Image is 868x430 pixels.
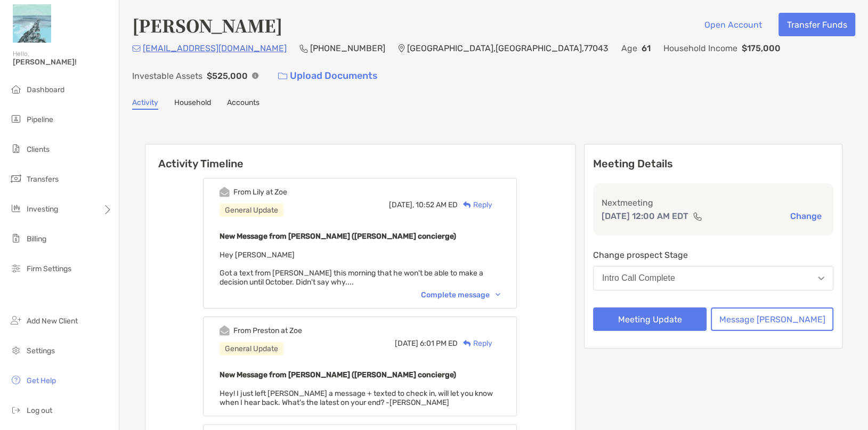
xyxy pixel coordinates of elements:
[496,293,500,296] img: Chevron icon
[642,42,651,55] p: 61
[621,42,637,55] p: Age
[395,339,418,348] span: [DATE]
[10,202,22,215] img: investing icon
[458,199,492,210] div: Reply
[711,307,833,331] button: Message [PERSON_NAME]
[27,406,52,415] span: Log out
[271,64,385,87] a: Upload Documents
[593,157,833,171] p: Meeting Details
[10,344,22,356] img: settings icon
[145,144,575,170] h6: Activity Timeline
[420,339,458,348] span: 6:01 PM ED
[10,142,22,155] img: clients icon
[696,13,770,36] button: Open Account
[10,83,22,95] img: dashboard icon
[220,389,493,407] span: Hey! I just left [PERSON_NAME] a message + texted to check in, will let you know when I hear back...
[13,4,51,43] img: Zoe Logo
[10,314,22,327] img: add_new_client icon
[207,69,248,83] p: $525,000
[10,262,22,274] img: firm-settings icon
[233,188,287,197] div: From Lily at Zoe
[13,58,112,67] span: [PERSON_NAME]!
[27,376,56,385] span: Get Help
[742,42,781,55] p: $175,000
[27,145,50,154] span: Clients
[220,187,230,197] img: Event icon
[220,370,456,379] b: New Message from [PERSON_NAME] ([PERSON_NAME] concierge)
[10,232,22,245] img: billing icon
[10,403,22,416] img: logout icon
[593,307,707,331] button: Meeting Update
[818,277,824,280] img: Open dropdown arrow
[458,338,492,349] div: Reply
[27,346,55,355] span: Settings
[220,232,456,241] b: New Message from [PERSON_NAME] ([PERSON_NAME] concierge)
[10,374,22,386] img: get-help icon
[602,196,825,209] p: Next meeting
[227,98,259,110] a: Accounts
[299,44,308,53] img: Phone Icon
[693,212,702,221] img: communication type
[593,248,833,262] p: Change prospect Stage
[10,112,22,125] img: pipeline icon
[174,98,211,110] a: Household
[27,115,53,124] span: Pipeline
[132,45,141,52] img: Email Icon
[233,326,302,335] div: From Preston at Zoe
[220,326,230,336] img: Event icon
[463,201,471,208] img: Reply icon
[27,85,64,94] span: Dashboard
[463,340,471,347] img: Reply icon
[220,342,283,355] div: General Update
[602,209,688,223] p: [DATE] 12:00 AM EDT
[132,98,158,110] a: Activity
[27,264,71,273] span: Firm Settings
[27,234,46,244] span: Billing
[220,250,483,287] span: Hey [PERSON_NAME] Got a text from [PERSON_NAME] this morning that he won't be able to make a deci...
[602,273,675,283] div: Intro Call Complete
[593,266,833,290] button: Intro Call Complete
[132,13,282,37] h4: [PERSON_NAME]
[27,175,59,184] span: Transfers
[143,42,287,55] p: [EMAIL_ADDRESS][DOMAIN_NAME]
[407,42,609,55] p: [GEOGRAPHIC_DATA] , [GEOGRAPHIC_DATA] , 77043
[398,44,405,53] img: Location Icon
[787,210,825,222] button: Change
[10,172,22,185] img: transfers icon
[778,13,855,36] button: Transfer Funds
[663,42,737,55] p: Household Income
[220,204,283,217] div: General Update
[132,69,202,83] p: Investable Assets
[310,42,385,55] p: [PHONE_NUMBER]
[27,317,78,326] span: Add New Client
[252,72,258,79] img: Info Icon
[278,72,287,80] img: button icon
[416,200,458,209] span: 10:52 AM ED
[389,200,414,209] span: [DATE],
[27,205,58,214] span: Investing
[421,290,500,299] div: Complete message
